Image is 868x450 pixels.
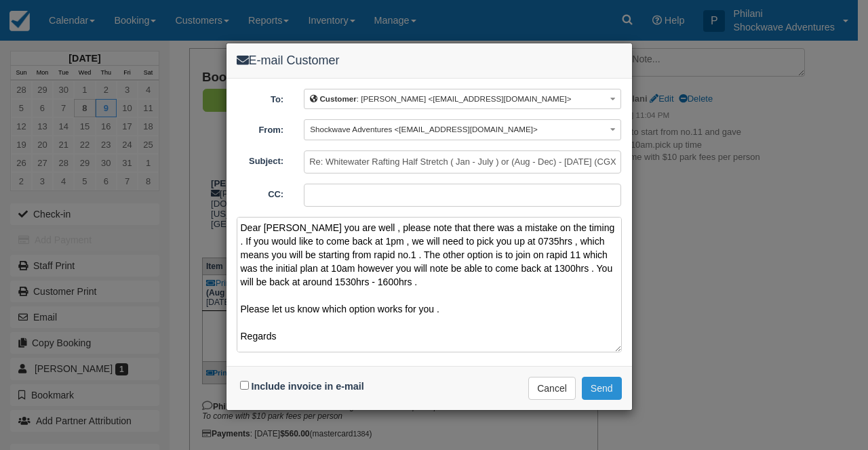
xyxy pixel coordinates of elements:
button: Customer: [PERSON_NAME] <[EMAIL_ADDRESS][DOMAIN_NAME]> [304,89,621,110]
b: Customer [319,94,356,103]
span: Shockwave Adventures <[EMAIL_ADDRESS][DOMAIN_NAME]> [310,125,538,134]
label: To: [226,89,294,106]
label: From: [226,119,294,137]
button: Shockwave Adventures <[EMAIL_ADDRESS][DOMAIN_NAME]> [304,119,621,140]
label: Include invoice in e-mail [252,381,364,392]
button: Cancel [528,377,576,400]
h4: E-mail Customer [237,54,622,68]
span: : [PERSON_NAME] <[EMAIL_ADDRESS][DOMAIN_NAME]> [310,94,571,103]
label: CC: [226,184,294,201]
button: Send [582,377,622,400]
label: Subject: [226,150,294,168]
